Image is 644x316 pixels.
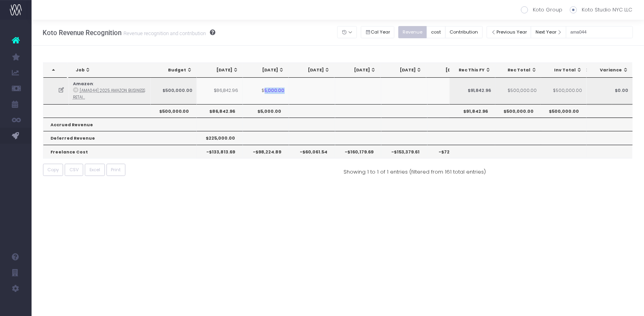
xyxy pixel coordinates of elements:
span: Excel [90,166,101,173]
th: $5,000.00 [243,104,289,118]
th: Rec Total: activate to sort column ascending [495,63,541,78]
div: [DATE] [433,67,468,73]
div: Showing 1 to 1 of 1 entries (filtered from 161 total entries) [344,164,486,176]
th: Aug 25: activate to sort column ascending [381,63,426,78]
button: cost [427,26,446,38]
th: Freelance Cost [43,145,197,158]
th: May 25: activate to sort column ascending [243,63,289,78]
button: Excel [85,164,105,176]
td: : [69,78,151,104]
button: Next Year [531,26,566,38]
th: -$153,379.61 [381,145,427,158]
div: Small button group [398,24,486,40]
th: -$72,510.60 [427,145,474,158]
div: Variance [594,67,629,73]
th: Jun 25: activate to sort column ascending [289,63,334,78]
div: Inv Total [548,67,582,73]
th: : activate to sort column descending [43,63,67,78]
button: Print [106,164,125,176]
button: Revenue [398,26,427,38]
div: Rec Total [502,67,537,73]
th: Inv Total: activate to sort column ascending [541,63,586,78]
th: -$133,813.69 [197,145,243,158]
h3: Koto Revenue Recognition [43,29,215,37]
span: Print [111,166,121,173]
label: Koto Group [521,6,562,14]
small: Revenue recognition and contribution [121,29,206,37]
button: Cal Year [361,26,395,38]
th: Deferred Revenue [43,131,197,144]
th: $86,842.96 [197,104,243,118]
th: Sep 25: activate to sort column ascending [426,63,472,78]
div: Rec This FY [457,67,491,73]
button: Copy [43,164,63,176]
button: CSV [65,164,83,176]
div: Small button group [361,24,399,40]
div: [DATE] [342,67,376,73]
th: Jul 25: activate to sort column ascending [334,63,380,78]
img: images/default_profile_image.png [10,300,22,312]
th: Accrued Revenue [43,118,197,131]
th: Rec This FY: activate to sort column ascending [450,63,495,78]
label: Koto Studio NYC LLC [570,6,632,14]
span: Copy [47,166,59,173]
th: Apr 25: activate to sort column ascending [197,63,243,78]
td: $500,000.00 [495,78,541,104]
strong: Amazon [73,81,93,87]
th: $500,000.00 [151,104,197,118]
th: -$60,061.54 [289,145,335,158]
td: $86,842.96 [197,78,243,104]
th: -$160,179.69 [335,145,381,158]
button: Contribution [445,26,483,38]
th: $91,842.96 [449,104,495,118]
div: [DATE] [204,67,238,73]
th: -$98,224.89 [243,145,289,158]
th: $225,000.00 [197,131,243,144]
button: Previous Year [487,26,532,38]
span: CSV [69,166,79,173]
td: $0.00 [586,78,633,104]
abbr: [AMA044] 2025 Amazon Business Retainer [73,88,145,99]
td: $91,842.96 [449,78,495,104]
td: $500,000.00 [540,78,586,104]
div: [DATE] [388,67,422,73]
th: $500,000.00 [540,104,586,118]
input: Search... [566,26,633,38]
div: Budget [158,67,192,73]
th: $500,000.00 [495,104,541,118]
div: [DATE] [250,67,284,73]
div: [DATE] [296,67,330,73]
th: Job: activate to sort column ascending [69,63,152,78]
th: Variance: activate to sort column ascending [587,63,633,78]
div: Job [76,67,148,73]
td: $500,000.00 [151,78,197,104]
th: Budget: activate to sort column ascending [151,63,197,78]
td: $5,000.00 [243,78,289,104]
